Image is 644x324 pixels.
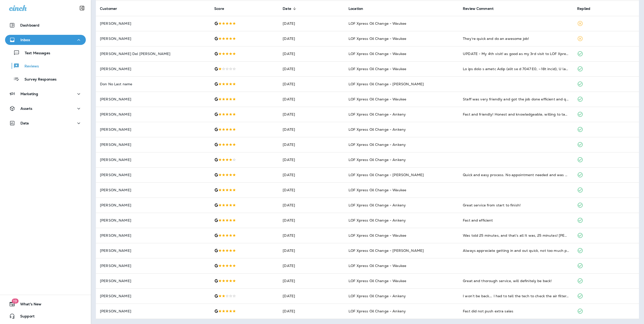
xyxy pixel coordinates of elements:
[279,107,344,122] td: [DATE]
[463,7,494,11] span: Review Comment
[100,249,206,253] p: [PERSON_NAME]
[348,51,406,56] span: LOF Xpress Oil Change - Waukee
[279,273,344,288] td: [DATE]
[279,31,344,46] td: [DATE]
[348,67,406,71] span: LOF Xpress Oil Change - Waukee
[577,6,597,11] span: Replied
[279,258,344,273] td: [DATE]
[463,97,569,102] div: Staff was very friendly and got the job done efficient and quick
[463,66,569,71] div: If you have a newer Audi (mine is a 2021 Q5, ~60k miles), I strongly recommend avoiding this plac...
[20,121,29,125] p: Data
[348,263,406,268] span: LOF Xpress Oil Change - Waukee
[100,279,206,283] p: [PERSON_NAME]
[100,173,206,177] p: [PERSON_NAME]
[20,38,30,42] p: Inbox
[100,6,124,11] span: Customer
[100,82,206,86] p: Don No Last name
[100,67,206,71] p: [PERSON_NAME]
[463,248,569,253] div: Always appreciate getting in and out quick, not too much pressure for the “extras,” and the happy...
[577,7,590,11] span: Replied
[279,152,344,167] td: [DATE]
[15,302,41,308] span: What's New
[348,248,424,253] span: LOF Xpress Oil Change - [PERSON_NAME]
[348,142,406,147] span: LOF Xpress Oil Change - Ankeny
[463,36,569,41] div: They’re quick and do an awesome job!
[348,203,406,207] span: LOF Xpress Oil Change - Ankeny
[463,293,569,299] div: I won’t be back…. I had to tell the tech to check the air filter, I had to tell the tech to check...
[279,76,344,92] td: [DATE]
[100,52,206,56] p: [PERSON_NAME] Del [PERSON_NAME]
[348,157,406,162] span: LOF Xpress Oil Change - Ankeny
[463,278,569,283] div: Great and thorough service, will definitely be back!
[463,218,569,223] div: Fast and efficient
[20,106,32,111] p: Assets
[100,158,206,162] p: [PERSON_NAME]
[279,304,344,319] td: [DATE]
[463,233,569,238] div: Was told 25 minutes, and that’s all It was, 25 minutes! Logan was super friendly and communicated...
[19,77,57,82] p: Survey Responses
[279,16,344,31] td: [DATE]
[348,294,406,298] span: LOF Xpress Oil Change - Ankeny
[283,7,291,11] span: Date
[348,173,424,177] span: LOF Xpress Oil Change - [PERSON_NAME]
[348,233,406,238] span: LOF Xpress Oil Change - Waukee
[279,288,344,304] td: [DATE]
[279,182,344,198] td: [DATE]
[279,213,344,228] td: [DATE]
[100,127,206,131] p: [PERSON_NAME]
[279,228,344,243] td: [DATE]
[279,92,344,107] td: [DATE]
[463,6,500,11] span: Review Comment
[100,218,206,222] p: [PERSON_NAME]
[348,279,406,283] span: LOF Xpress Oil Change - Waukee
[5,47,86,58] button: Text Messages
[5,89,86,99] button: Marketing
[20,92,38,96] p: Marketing
[463,309,569,314] div: Fast did not push extra sales
[15,314,35,320] span: Support
[12,299,18,304] span: 19
[463,172,569,177] div: Quick and easy process. No appointment needed and was able to drive right up and got taken care o...
[348,82,424,86] span: LOF Xpress Oil Change - [PERSON_NAME]
[5,20,86,30] button: Dashboard
[5,299,86,309] button: 19What's New
[348,188,406,192] span: LOF Xpress Oil Change - Waukee
[100,37,206,41] p: [PERSON_NAME]
[279,61,344,76] td: [DATE]
[279,137,344,152] td: [DATE]
[100,21,206,25] p: [PERSON_NAME]
[463,203,569,208] div: Great service from start to finish!
[283,6,298,11] span: Date
[100,188,206,192] p: [PERSON_NAME]
[100,7,117,11] span: Customer
[214,7,224,11] span: Score
[279,167,344,182] td: [DATE]
[5,311,86,321] button: Support
[100,264,206,268] p: [PERSON_NAME]
[214,6,231,11] span: Score
[100,203,206,207] p: [PERSON_NAME]
[20,23,39,27] p: Dashboard
[100,97,206,101] p: [PERSON_NAME]
[348,309,406,313] span: LOF Xpress Oil Change - Ankeny
[279,46,344,61] td: [DATE]
[5,61,86,71] button: Reviews
[279,198,344,213] td: [DATE]
[348,6,370,11] span: Location
[348,97,406,101] span: LOF Xpress Oil Change - Waukee
[463,112,569,117] div: Fast and friendly! Honest and knowledgeable, willing to take extra time and explain about your ve...
[348,127,406,132] span: LOF Xpress Oil Change - Ankeny
[100,143,206,147] p: [PERSON_NAME]
[348,21,406,26] span: LOF Xpress Oil Change - Waukee
[5,118,86,128] button: Data
[100,233,206,237] p: [PERSON_NAME]
[100,309,206,313] p: [PERSON_NAME]
[348,36,406,41] span: LOF Xpress Oil Change - Waukee
[100,294,206,298] p: [PERSON_NAME]
[279,243,344,258] td: [DATE]
[5,35,86,45] button: Inbox
[279,122,344,137] td: [DATE]
[5,74,86,84] button: Survey Responses
[348,7,363,11] span: Location
[348,112,406,117] span: LOF Xpress Oil Change - Ankeny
